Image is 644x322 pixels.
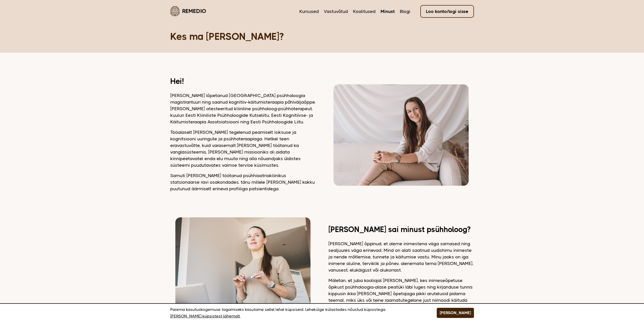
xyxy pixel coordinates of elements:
img: Dagmar naeratamas [175,217,310,319]
a: [PERSON_NAME] küpsistest lähemalt. [170,313,240,319]
img: Dagmar vaatamas kaamerasse [334,84,468,186]
a: Remedio [170,5,206,17]
p: Tööalaselt [PERSON_NAME] tegelenud peamiselt isiksuse ja kognitsiooni uuringute ja psühhoteraapia... [170,129,316,168]
a: Koolitused [353,8,376,15]
h2: Hei! [170,78,316,85]
a: Vastuvõtud [324,8,348,15]
p: [PERSON_NAME] lõpetanud [GEOGRAPHIC_DATA] psühholoogia magistrantuuri ning saanud kognitiiv-käitu... [170,92,316,125]
h1: Kes ma [PERSON_NAME]? [170,30,474,43]
p: Parema kasutuskogemuse tagamiseks kasutame sellel lehel küpsiseid. Lehekülge külastades nõustud k... [170,306,424,319]
button: [PERSON_NAME] [437,308,474,318]
a: Blogi [400,8,410,15]
h2: [PERSON_NAME] sai minust psühholoog? [328,226,474,233]
a: Minust [381,8,395,15]
img: Remedio logo [170,6,180,16]
p: Samuti [PERSON_NAME] töötanud psühhiaatriakliinikus statsionaarse ravi osakondades, tänu millele ... [170,172,316,192]
p: Mäletan, et juba kooliajal [PERSON_NAME], kes inimeseõpetuse õpikust psühholoogia-alase peatüki l... [328,277,474,310]
a: Loo konto/logi sisse [420,5,474,18]
a: Kursused [299,8,319,15]
p: [PERSON_NAME] õppinud, et oleme inimestena väga sarnased ning sealjuures väga erinevad. Mind on a... [328,240,474,273]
